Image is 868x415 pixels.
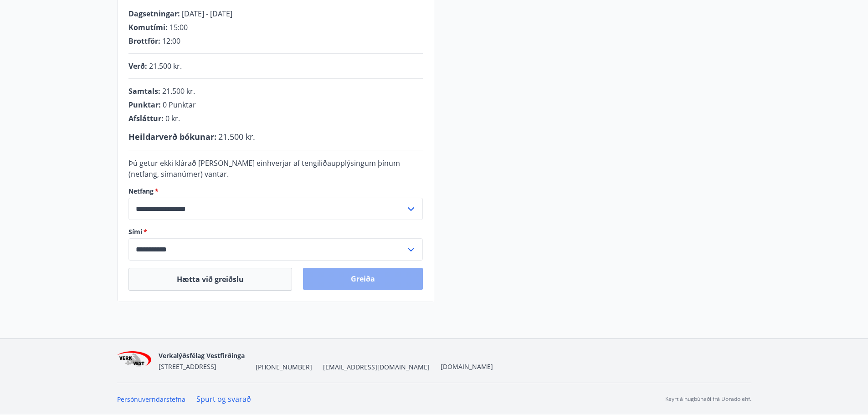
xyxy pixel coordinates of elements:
span: Verð : [128,61,147,71]
a: [DOMAIN_NAME] [441,362,493,371]
span: Afsláttur : [128,113,164,123]
span: Þú getur ekki klárað [PERSON_NAME] einhverjar af tengiliðaupplýsingum þínum (netfang, símanúmer) ... [128,158,400,179]
span: [STREET_ADDRESS] [159,362,216,371]
span: Samtals : [128,86,160,96]
a: Spurt og svarað [196,394,251,404]
a: Persónuverndarstefna [117,395,185,404]
img: jihgzMk4dcgjRAW2aMgpbAqQEG7LZi0j9dOLAUvz.png [117,351,152,371]
label: Netfang [128,187,423,196]
span: Komutími : [128,22,168,32]
span: 0 kr. [165,113,180,123]
label: Sími [128,227,423,236]
span: 21.500 kr. [149,61,182,71]
button: Greiða [303,268,423,290]
span: Dagsetningar : [128,9,180,19]
span: 0 Punktar [163,100,196,110]
span: 12:00 [162,36,180,46]
span: [PHONE_NUMBER] [256,363,312,372]
span: 15:00 [169,22,188,32]
button: Hætta við greiðslu [128,268,292,291]
span: [DATE] - [DATE] [182,9,232,19]
span: Heildarverð bókunar : [128,131,216,142]
span: 21.500 kr. [218,131,255,142]
p: Keyrt á hugbúnaði frá Dorado ehf. [665,395,751,403]
span: [EMAIL_ADDRESS][DOMAIN_NAME] [323,363,430,372]
span: Punktar : [128,100,161,110]
span: Brottför : [128,36,160,46]
span: 21.500 kr. [162,86,195,96]
span: Verkalýðsfélag Vestfirðinga [159,351,245,360]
